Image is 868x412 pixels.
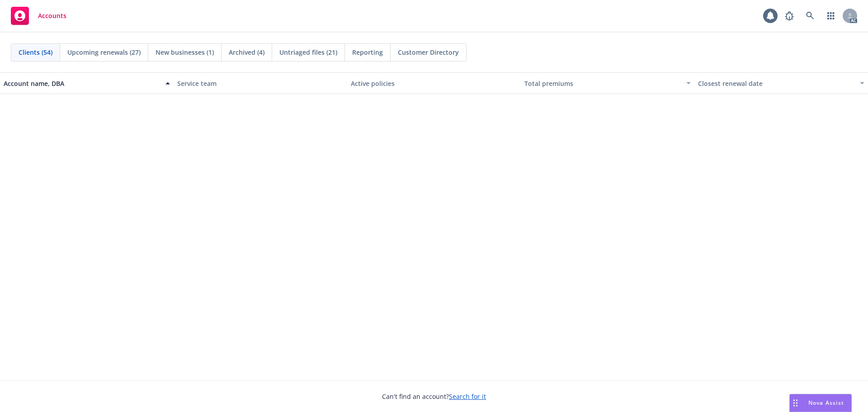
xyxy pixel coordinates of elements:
div: Active policies [351,79,517,88]
button: Active policies [347,72,521,94]
div: Closest renewal date [698,79,854,88]
span: Accounts [38,12,66,19]
span: Customer Directory [398,47,459,57]
span: Can't find an account? [382,392,486,401]
a: Search for it [449,392,486,401]
span: Archived (4) [229,47,264,57]
a: Report a Bug [780,7,798,25]
span: Nova Assist [808,399,844,407]
span: Reporting [352,47,383,57]
button: Service team [174,72,347,94]
div: Service team [177,79,344,88]
button: Closest renewal date [694,72,868,94]
span: New businesses (1) [156,47,214,57]
div: Total premiums [524,79,681,88]
a: Switch app [822,7,840,25]
div: Drag to move [790,394,801,412]
button: Nova Assist [789,394,852,412]
span: Clients (54) [19,47,52,57]
a: Search [801,7,819,25]
span: Upcoming renewals (27) [67,47,141,57]
button: Total premiums [521,72,694,94]
span: Untriaged files (21) [279,47,337,57]
a: Accounts [7,3,70,28]
div: Account name, DBA [4,79,160,88]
